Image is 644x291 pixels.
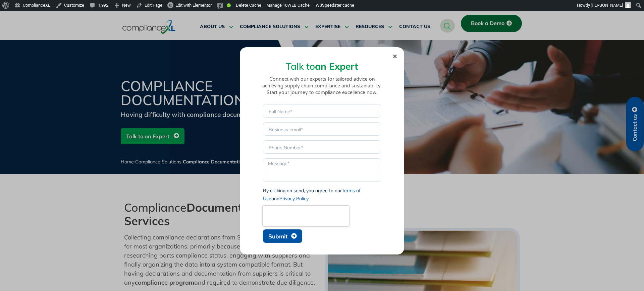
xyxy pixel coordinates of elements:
[175,3,212,8] span: Edit with Elementor
[260,62,384,71] h2: Talk to
[268,233,287,239] span: Submit
[260,76,384,96] p: Connect with our experts for tailored advice on achieving supply chain compliance and sustainabil...
[263,187,381,203] div: By clicking on send, you agree to our and
[263,122,381,136] input: Business email*
[263,140,381,154] input: Only numbers and phone characters (#, -, *, etc) are accepted.
[279,196,309,202] a: Privacy Policy
[263,104,381,118] input: Full Name*
[227,3,231,7] div: Good
[392,54,397,59] a: Close
[263,206,349,226] iframe: reCAPTCHA
[315,60,358,72] strong: an Expert
[263,229,302,243] button: Submit
[591,3,623,8] span: [PERSON_NAME]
